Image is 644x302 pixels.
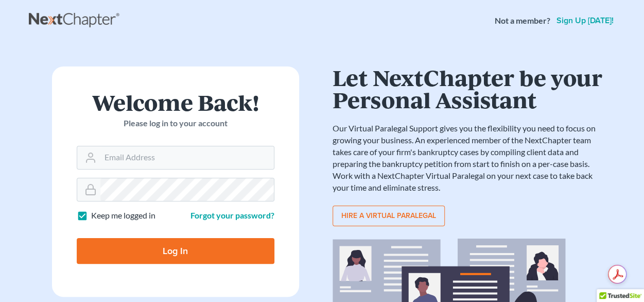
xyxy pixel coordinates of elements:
h1: Let NextChapter be your Personal Assistant [333,66,605,110]
a: Forgot your password? [190,210,274,220]
input: Log In [77,238,274,264]
label: Keep me logged in [91,210,155,222]
p: Please log in to your account [77,118,274,129]
h1: Welcome Back! [77,91,274,113]
a: Sign up [DATE]! [554,16,616,25]
strong: Not a member? [495,15,550,27]
p: Our Virtual Paralegal Support gives you the flexibility you need to focus on growing your busines... [333,123,605,193]
input: Email Address [100,146,274,169]
a: Hire a virtual paralegal [333,206,445,226]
